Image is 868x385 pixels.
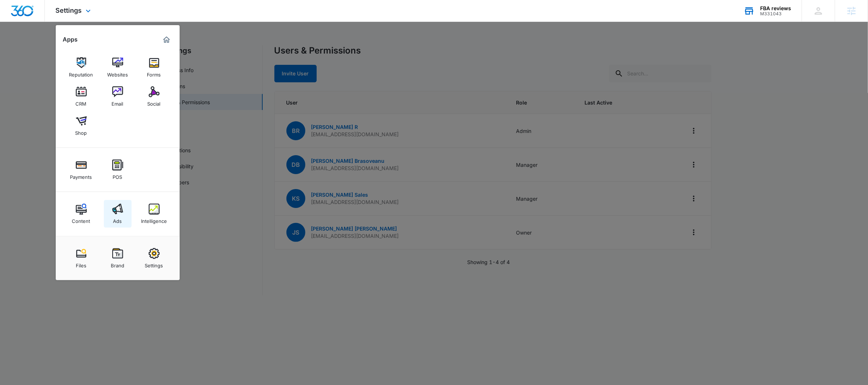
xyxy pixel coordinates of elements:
a: Shop [67,112,95,140]
div: Reputation [69,68,93,78]
div: Payments [70,170,92,180]
a: Reputation [67,54,95,81]
a: Websites [104,54,132,81]
a: Settings [140,244,168,272]
a: Files [67,244,95,272]
a: CRM [67,83,95,110]
div: Ads [113,215,122,224]
a: Forms [140,54,168,81]
a: Intelligence [140,200,168,228]
div: Email [112,97,124,107]
div: Social [148,97,161,107]
a: Content [67,200,95,228]
div: Files [76,259,86,268]
div: Content [72,215,90,224]
div: Settings [145,259,163,268]
a: Ads [104,200,132,228]
div: Websites [107,68,128,78]
div: account name [760,5,791,11]
div: POS [113,170,122,180]
a: POS [104,156,132,184]
div: Brand [111,259,124,268]
div: CRM [76,97,87,107]
a: Brand [104,244,132,272]
h2: Apps [63,36,78,43]
div: Intelligence [141,215,167,224]
div: Forms [147,68,161,78]
span: Settings [56,7,82,14]
a: Marketing 360® Dashboard [161,34,172,46]
div: Shop [75,126,87,136]
a: Email [104,83,132,110]
a: Payments [67,156,95,184]
div: account id [760,11,791,16]
a: Social [140,83,168,110]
